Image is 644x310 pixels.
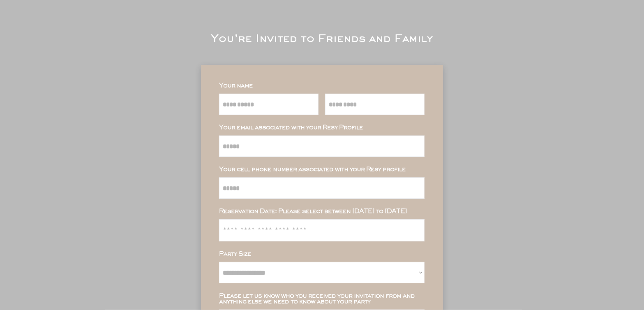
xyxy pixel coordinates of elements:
div: You’re Invited to Friends and Family [211,34,433,44]
div: Your email associated with your Resy Profile [219,125,425,131]
div: Your cell phone number associated with your Resy profile [219,167,425,172]
div: Party Size [219,251,425,257]
div: Please let us know who you received your invitation from and anything else we need to know about ... [219,293,425,305]
div: Your name [219,83,425,89]
div: Reservation Date: Please select between [DATE] to [DATE] [219,209,425,214]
